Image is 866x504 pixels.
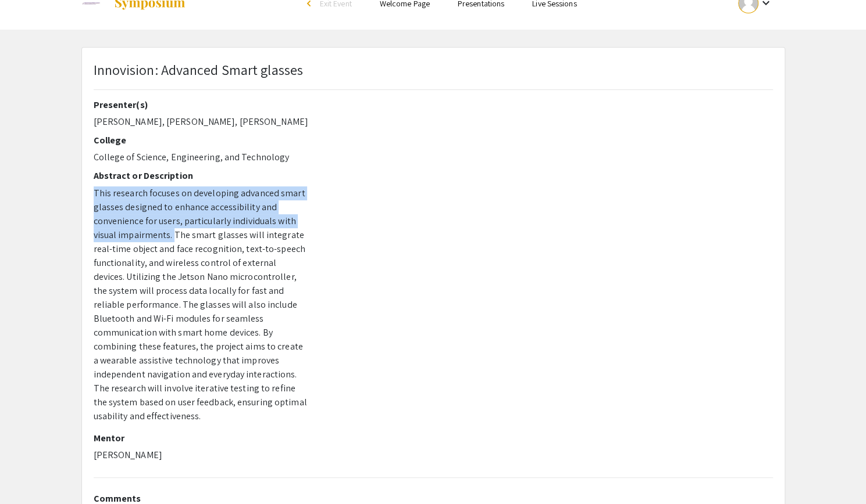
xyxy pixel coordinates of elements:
[94,433,308,444] h2: Mentor
[94,115,308,129] p: [PERSON_NAME], [PERSON_NAME], [PERSON_NAME]
[94,170,308,181] h2: Abstract or Description
[94,150,308,164] p: College of Science, Engineering, and Technology
[94,448,308,462] p: [PERSON_NAME]
[94,493,773,504] h2: Comments
[94,135,308,146] h2: College
[9,452,49,495] iframe: Chat
[94,186,308,423] p: This research focuses on developing advanced smart glasses designed to enhance accessibility and ...
[94,99,308,110] h2: Presenter(s)
[94,59,303,80] p: Innovision: Advanced Smart glasses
